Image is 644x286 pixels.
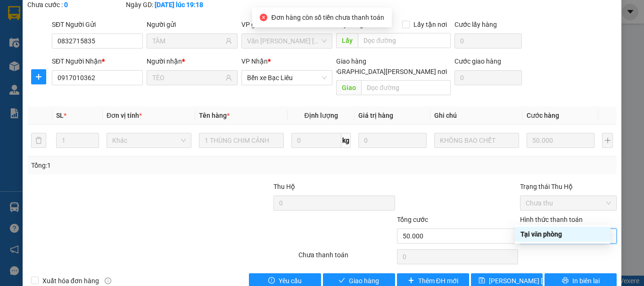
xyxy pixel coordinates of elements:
span: Chưa thu [526,196,611,210]
span: Bến xe Bạc Liêu [247,71,327,85]
span: info-circle [105,278,111,284]
input: 0 [527,133,594,148]
div: Người nhận [147,56,238,66]
span: user [225,74,232,81]
input: Dọc đường [358,33,451,48]
button: plus [31,69,46,84]
span: Thêm ĐH mới [418,276,458,286]
span: [GEOGRAPHIC_DATA][PERSON_NAME] nơi [318,66,451,77]
input: Ghi Chú [434,133,519,148]
b: [DATE] lúc 19:18 [155,1,203,8]
label: Cước giao hàng [454,57,501,65]
button: delete [31,133,46,148]
span: Khác [112,133,186,147]
span: plus [32,73,46,81]
button: plus [602,133,613,148]
input: Tên người nhận [152,73,223,83]
span: Lấy tận nơi [410,19,451,30]
span: Tên hàng [199,112,230,119]
div: Người gửi [147,19,238,30]
span: Định lượng [304,112,338,119]
span: Đơn vị tính [107,112,142,119]
span: In biên lai [572,276,600,286]
span: Yêu cầu [279,276,302,286]
div: Trạng thái Thu Hộ [520,181,617,192]
th: Ghi chú [430,106,523,125]
span: plus [408,277,414,285]
span: save [479,277,485,285]
span: exclamation-circle [268,277,275,285]
div: Chưa thanh toán [297,250,396,266]
span: SL [56,112,64,119]
span: Cước hàng [527,112,559,119]
span: Thu Hộ [273,183,295,190]
span: kg [341,133,351,148]
span: printer [562,277,569,285]
input: Tên người gửi [152,36,223,46]
span: Giao [336,80,361,95]
b: 0 [64,1,68,8]
span: Giao hàng [336,57,366,65]
input: Cước lấy hàng [454,33,522,49]
span: close-circle [260,14,267,21]
span: Xuất hóa đơn hàng [39,276,103,286]
label: Hình thức thanh toán [520,216,583,223]
span: Tại văn phòng [526,229,611,243]
input: 0 [358,133,426,148]
span: Giá trị hàng [358,112,393,119]
span: Lấy [336,33,358,48]
label: Cước lấy hàng [454,21,497,28]
span: check [339,277,345,285]
div: SĐT Người Gửi [52,19,143,30]
input: VD: Bàn, Ghế [199,133,284,148]
span: Đơn hàng còn số tiền chưa thanh toán [271,14,384,21]
span: user [225,38,232,44]
div: VP gửi [241,19,332,30]
span: Văn phòng Hồ Chí Minh [247,34,327,48]
div: Tổng: 1 [31,160,249,171]
div: SĐT Người Nhận [52,56,143,66]
input: Cước giao hàng [454,70,522,85]
span: Tổng cước [397,216,428,223]
span: VP Nhận [241,57,268,65]
span: [PERSON_NAME] [PERSON_NAME] [489,276,591,286]
span: Giao hàng [349,276,379,286]
input: Dọc đường [361,80,451,95]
